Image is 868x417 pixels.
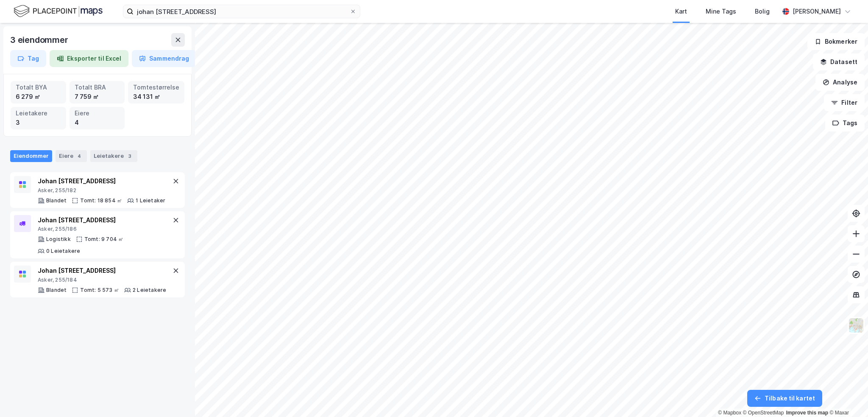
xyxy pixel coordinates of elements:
[16,83,61,92] div: Totalt BYA
[815,74,865,91] button: Analyse
[755,6,770,17] div: Bolig
[38,266,166,276] div: Johan [STREET_ADDRESS]
[848,317,864,333] img: Z
[16,92,61,101] div: 6 279 ㎡
[46,248,80,255] div: 0 Leietakere
[134,5,350,18] input: Søk på adresse, matrikkel, gårdeiere, leietakere eller personer
[84,236,124,243] div: Tomt: 9 704 ㎡
[133,92,179,101] div: 34 131 ㎡
[56,150,87,162] div: Eiere
[718,410,741,416] a: Mapbox
[38,176,165,186] div: Johan [STREET_ADDRESS]
[16,118,61,127] div: 3
[38,277,166,283] div: Asker, 255/184
[80,287,119,294] div: Tomt: 5 573 ㎡
[824,94,865,111] button: Filter
[10,150,52,162] div: Eiendommer
[743,410,784,416] a: OpenStreetMap
[38,215,171,225] div: Johan [STREET_ADDRESS]
[793,6,841,17] div: [PERSON_NAME]
[706,6,736,17] div: Mine Tags
[10,33,70,47] div: 3 eiendommer
[50,50,128,67] button: Eksporter til Excel
[133,83,179,92] div: Tomtestørrelse
[80,197,122,204] div: Tomt: 18 854 ㎡
[46,287,67,294] div: Blandet
[125,152,134,160] div: 3
[826,376,868,417] iframe: Chat Widget
[75,83,120,92] div: Totalt BRA
[75,92,120,101] div: 7 759 ㎡
[75,118,120,127] div: 4
[807,33,865,50] button: Bokmerker
[75,152,83,160] div: 4
[90,150,137,162] div: Leietakere
[46,197,67,204] div: Blandet
[16,109,61,118] div: Leietakere
[10,50,46,67] button: Tag
[46,236,71,243] div: Logistikk
[132,50,196,67] button: Sammendrag
[747,390,822,407] button: Tilbake til kartet
[133,287,166,294] div: 2 Leietakere
[826,376,868,417] div: Kontrollprogram for chat
[825,115,865,132] button: Tags
[38,187,165,194] div: Asker, 255/182
[675,6,687,17] div: Kart
[14,4,103,19] img: logo.f888ab2527a4732fd821a326f86c7f29.svg
[75,109,120,118] div: Eiere
[38,226,171,232] div: Asker, 255/186
[136,197,165,204] div: 1 Leietaker
[813,53,865,70] button: Datasett
[786,410,828,416] a: Improve this map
